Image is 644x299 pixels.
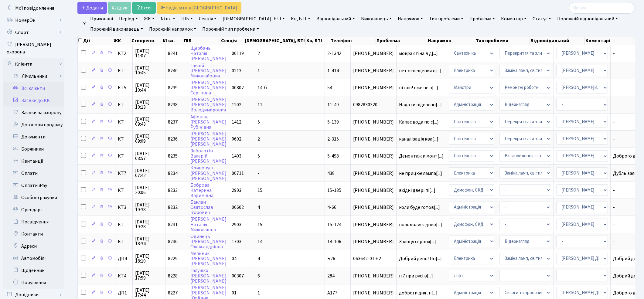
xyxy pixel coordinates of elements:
[3,143,64,155] a: Боржники
[257,153,260,159] span: 5
[190,233,227,250] a: Одинець[PERSON_NAME]Олександрівна
[118,85,130,90] span: КТ5
[232,119,241,125] span: 1412
[399,238,436,245] span: З кінця серпня[...]
[232,290,237,296] span: 01
[141,14,157,24] a: ЖК
[168,238,178,245] span: 8230
[183,36,220,45] th: ПІБ
[118,188,130,193] span: КТ
[399,170,442,177] span: не прицює лампа[...]
[257,84,267,91] span: 14-б
[327,170,335,177] span: 438
[244,36,306,45] th: [DEMOGRAPHIC_DATA], БТІ
[257,50,260,57] span: 2
[3,252,64,264] a: Автомобілі
[399,255,442,262] span: Добрий день! По[...]
[555,14,620,24] a: Порожній відповідальний
[427,14,466,24] a: Тип проблеми
[353,171,394,176] span: [PHONE_NUMBER]
[190,267,227,284] a: Галушко[PERSON_NAME][PERSON_NAME]
[118,120,130,124] span: КТ
[220,14,287,24] a: [DEMOGRAPHIC_DATA], БТІ
[399,153,444,159] span: Демонтаж и монт[...]
[168,50,178,57] span: 8241
[353,120,394,124] span: [PHONE_NUMBER]
[3,240,64,252] a: Адреси
[327,273,335,279] span: 284
[190,250,227,267] a: Мельник[PERSON_NAME][PERSON_NAME]
[353,188,394,193] span: [PHONE_NUMBER]
[376,36,427,45] th: Проблема
[118,256,130,261] span: ДП4
[232,204,244,211] span: 00602
[135,202,163,212] span: [DATE] 19:38
[3,94,64,107] a: Заявки до КК
[327,67,339,74] span: 1-414
[78,36,113,45] th: Дії
[190,131,227,148] a: [PERSON_NAME][PERSON_NAME][PERSON_NAME]
[257,119,260,125] span: 5
[232,101,241,108] span: 1202
[81,5,103,11] span: Додати
[168,290,178,296] span: 8227
[232,50,244,57] span: 00119
[314,14,357,24] a: Відповідальний
[190,79,227,96] a: [PERSON_NAME][PERSON_NAME]Сергіївна
[3,26,64,39] a: Спорт
[162,36,184,45] th: № вх.
[353,85,394,90] span: [PHONE_NUMBER]
[190,148,227,165] a: ЗаболотінВалерій[PERSON_NAME]
[3,82,64,94] a: Всі клієнти
[135,185,163,195] span: [DATE] 20:06
[3,192,64,204] a: Особові рахунки
[3,179,64,192] a: Оплати iPay
[353,239,394,244] span: [PHONE_NUMBER]
[118,205,130,210] span: КТ3
[135,134,163,144] span: [DATE] 09:09
[232,153,241,159] span: 1403
[168,255,178,262] span: 8229
[135,66,163,75] span: [DATE] 10:45
[220,36,245,45] th: Секція
[327,136,339,142] span: 2-315
[353,256,394,261] span: 063642-01-62
[179,14,195,24] a: ПІБ
[467,14,497,24] a: Проблема
[232,255,237,262] span: 04
[135,271,163,280] span: [DATE] 17:59
[232,187,241,194] span: 2903
[327,101,339,108] span: 11-49
[3,228,64,240] a: Контакти
[257,238,262,245] span: 14
[327,221,341,228] span: 15-124
[3,39,64,58] a: [PERSON_NAME] охорона
[135,288,163,297] span: [DATE] 17:44
[330,36,376,45] th: Телефон
[168,84,178,91] span: 8239
[585,36,634,45] th: Коментарі
[395,14,425,24] a: Напрямок
[135,49,163,58] span: [DATE] 11:07
[475,36,530,45] th: Тип проблеми
[530,36,585,45] th: Відповідальний
[257,170,259,177] span: -
[118,222,130,227] span: КТ
[135,254,163,263] span: [DATE] 18:10
[190,165,227,182] a: Кривопуст[PERSON_NAME][PERSON_NAME]
[399,119,439,125] span: Капає вода по с[...]
[3,204,64,216] a: Орендарі
[399,290,438,296] span: доброги дня . п[...]
[232,84,244,91] span: 00802
[118,274,130,278] span: КТ4
[3,119,64,131] a: Договори продажу
[113,36,131,45] th: ЖК
[200,24,261,34] a: Порожній тип проблеми
[399,50,438,57] span: мокра стіна в д[...]
[353,154,394,158] span: [PHONE_NUMBER]
[117,14,140,24] a: Період
[353,291,394,295] span: [PHONE_NUMBER]
[118,102,130,107] span: КТ
[353,222,394,227] span: [PHONE_NUMBER]
[257,67,260,74] span: 1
